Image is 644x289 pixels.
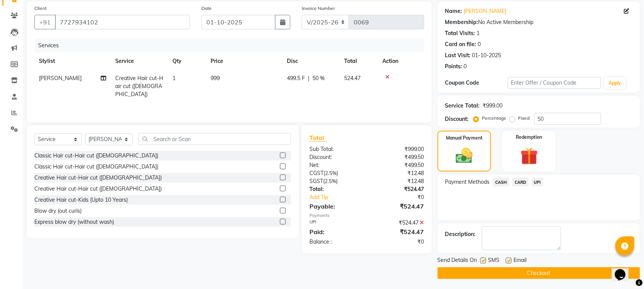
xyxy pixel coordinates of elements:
[206,53,282,70] th: Price
[367,153,430,161] div: ₹499.50
[367,202,430,211] div: ₹524.47
[612,258,636,281] iframe: chat widget
[201,5,212,12] label: Date
[34,185,162,193] div: Creative Hair cut-Hair cut ([DEMOGRAPHIC_DATA])
[451,146,478,165] img: _cash.svg
[445,79,508,87] div: Coupon Code
[34,53,111,70] th: Stylist
[367,177,430,185] div: ₹12.48
[34,174,162,182] div: Creative Hair cut-Hair cut ([DEMOGRAPHIC_DATA])
[325,178,336,184] span: 2.5%
[445,18,633,26] div: No Active Membership
[367,238,430,246] div: ₹0
[304,219,367,227] div: UPI
[378,53,424,70] th: Action
[516,134,543,141] label: Redemption
[445,29,475,37] div: Total Visits:
[34,207,82,215] div: Blow dry (out curls)
[312,74,325,82] span: 50 %
[464,7,507,15] a: [PERSON_NAME]
[34,15,56,29] button: +91
[304,185,367,193] div: Total:
[115,75,163,98] span: Creative Hair cut-Hair cut ([DEMOGRAPHIC_DATA])
[325,170,336,176] span: 2.5%
[282,53,340,70] th: Disc
[445,51,471,59] div: Last Visit:
[35,39,430,53] div: Services
[515,145,544,167] img: _gift.svg
[532,178,544,186] span: UPI
[34,152,158,160] div: Classic Hair cut-Hair cut ([DEMOGRAPHIC_DATA])
[488,256,500,266] span: SMS
[367,145,430,153] div: ₹999.00
[445,230,476,238] div: Description:
[309,212,424,219] div: Payments
[377,193,430,201] div: ₹0
[512,178,529,186] span: CARD
[472,51,501,59] div: 01-10-2025
[304,161,367,169] div: Net:
[304,193,377,201] a: Add Tip
[367,227,430,236] div: ₹524.47
[302,5,335,12] label: Invoice Number
[445,178,490,186] span: Payment Methods
[367,161,430,169] div: ₹499.50
[445,115,469,123] div: Discount:
[308,74,309,82] span: |
[508,77,601,89] input: Enter Offer / Coupon Code
[34,218,114,226] div: Express blow dry (without wash)
[309,134,327,142] span: Total
[34,5,47,12] label: Client
[367,219,430,227] div: ₹524.47
[111,53,168,70] th: Service
[211,75,220,82] span: 999
[446,135,483,141] label: Manual Payment
[445,102,480,110] div: Service Total:
[478,40,481,48] div: 0
[304,153,367,161] div: Discount:
[464,63,467,71] div: 0
[304,202,367,211] div: Payable:
[55,15,190,29] input: Search by Name/Mobile/Email/Code
[445,18,478,26] div: Membership:
[304,145,367,153] div: Sub Total:
[39,75,82,82] span: [PERSON_NAME]
[34,196,128,204] div: Creative Hair cut-Kids (Upto 10 Years)
[304,238,367,246] div: Balance :
[168,53,206,70] th: Qty
[304,177,367,185] div: ( )
[514,256,527,266] span: Email
[604,77,626,89] button: Apply
[482,115,507,122] label: Percentage
[304,169,367,177] div: ( )
[287,74,305,82] span: 499.5 F
[367,185,430,193] div: ₹524.47
[340,53,378,70] th: Total
[172,75,175,82] span: 1
[445,7,462,15] div: Name:
[344,75,361,82] span: 524.47
[309,178,323,185] span: SGST
[304,227,367,236] div: Paid:
[493,178,509,186] span: CASH
[518,115,530,122] label: Fixed
[367,169,430,177] div: ₹12.48
[138,133,291,145] input: Search or Scan
[34,163,158,171] div: Classic Hair cut-Hair cut ([DEMOGRAPHIC_DATA])
[483,102,503,110] div: ₹999.00
[445,63,462,71] div: Points:
[445,40,477,48] div: Card on file:
[309,170,324,177] span: CGST
[438,267,640,279] button: Checkout
[477,29,480,37] div: 1
[438,256,477,266] span: Send Details On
